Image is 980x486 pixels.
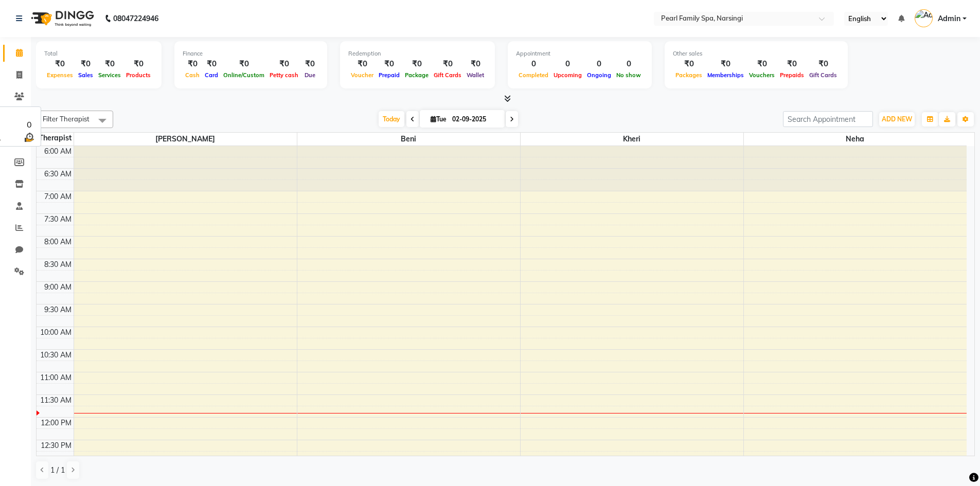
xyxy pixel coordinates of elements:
div: ₹0 [44,58,76,70]
div: 12:30 PM [39,440,74,451]
span: Products [123,71,153,79]
div: ₹0 [183,58,202,70]
b: 08047224946 [113,4,158,33]
input: 2025-09-02 [449,112,501,127]
span: 1 / 1 [50,465,65,476]
div: 0 [584,58,614,70]
span: Card [202,71,221,79]
span: [PERSON_NAME] [74,133,297,146]
span: Kheri [521,133,743,146]
div: 0 [551,58,584,70]
span: Voucher [348,71,376,79]
div: ₹0 [96,58,123,70]
span: Memberships [705,71,746,79]
span: Petty cash [267,71,301,79]
div: 8:00 AM [42,237,74,247]
div: 0 [23,118,35,131]
div: 7:30 AM [42,214,74,225]
div: ₹0 [431,58,464,70]
span: Packages [673,71,705,79]
div: ₹0 [221,58,267,70]
span: Upcoming [551,71,584,79]
span: Wallet [464,71,487,79]
div: Therapist [37,133,74,143]
img: logo [26,4,97,33]
div: Other sales [673,49,840,58]
div: ₹0 [807,58,840,70]
div: ₹0 [746,58,777,70]
div: ₹0 [202,58,221,70]
input: Search Appointment [783,111,873,127]
span: No show [614,71,644,79]
span: Vouchers [746,71,777,79]
div: ₹0 [76,58,96,70]
div: 11:00 AM [38,372,74,383]
div: ₹0 [464,58,487,70]
div: Appointment [516,49,644,58]
div: 10:30 AM [38,350,74,361]
span: Package [402,71,431,79]
div: 9:30 AM [42,304,74,315]
div: 6:30 AM [42,169,74,179]
span: Gift Cards [431,71,464,79]
span: beni [297,133,520,146]
div: ₹0 [348,58,376,70]
div: 0 [614,58,644,70]
span: Sales [76,71,96,79]
span: Services [96,71,123,79]
div: ₹0 [777,58,807,70]
span: Cash [183,71,202,79]
div: ₹0 [673,58,705,70]
div: 8:30 AM [42,259,74,270]
button: ADD NEW [879,112,915,127]
div: Total [44,49,153,58]
span: Expenses [44,71,76,79]
div: ₹0 [705,58,746,70]
div: Finance [183,49,319,58]
div: 7:00 AM [42,191,74,202]
span: Prepaids [777,71,807,79]
span: Ongoing [584,71,614,79]
span: Tue [428,115,449,123]
span: Today [379,111,404,127]
div: 10:00 AM [38,327,74,338]
span: Admin [938,13,960,24]
span: Due [302,71,318,79]
img: wait_time.png [23,131,35,143]
span: Online/Custom [221,71,267,79]
span: ADD NEW [882,115,912,123]
span: Prepaid [376,71,402,79]
div: ₹0 [267,58,301,70]
div: 12:00 PM [39,418,74,428]
img: Admin [915,9,933,27]
span: Completed [516,71,551,79]
span: Filter Therapist [43,115,90,123]
div: 0 [516,58,551,70]
div: 6:00 AM [42,146,74,157]
div: ₹0 [301,58,319,70]
div: ₹0 [123,58,153,70]
div: 11:30 AM [38,395,74,406]
span: Gift Cards [807,71,840,79]
div: ₹0 [376,58,402,70]
div: 9:00 AM [42,282,74,293]
div: ₹0 [402,58,431,70]
div: Redemption [348,49,487,58]
span: Neha [744,133,967,146]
